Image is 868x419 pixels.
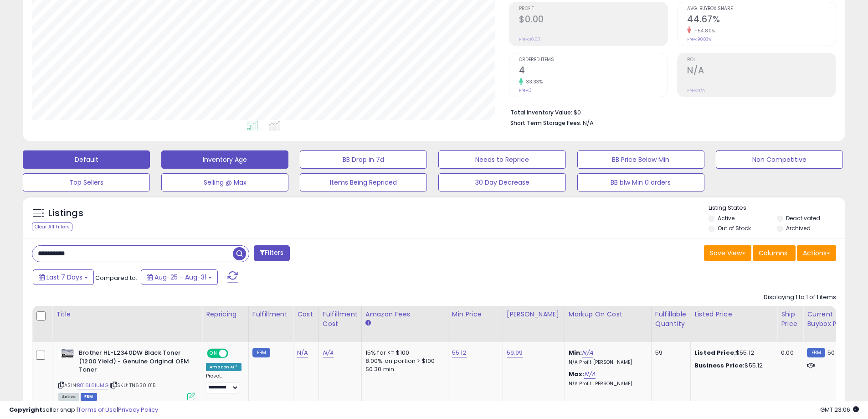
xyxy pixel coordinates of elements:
span: Avg. Buybox Share [687,6,836,11]
label: Deactivated [786,214,820,222]
div: $55.12 [694,362,770,370]
div: Preset: [206,373,241,393]
a: N/A [297,348,308,357]
span: Ordered Items [519,57,668,62]
small: Prev: 98.83% [687,36,711,42]
span: Compared to: [95,274,137,282]
div: $55.12 [694,349,770,357]
label: Out of Stock [718,224,751,232]
button: Actions [797,245,836,261]
b: Brother HL-L2340DW Black Toner (1200 Yield) - Genuine Original OEM Toner [79,349,190,377]
a: 55.12 [452,348,467,357]
button: BB blw Min 0 orders [577,173,704,191]
button: Non Competitive [716,150,843,169]
span: Profit [519,6,668,11]
img: 31-ggHk7BAL._SL40_.jpg [58,349,77,358]
small: 33.33% [523,78,543,85]
div: Cost [297,310,315,319]
p: Listing States: [709,204,845,212]
div: Amazon AI * [206,363,241,371]
div: Clear All Filters [32,222,72,231]
button: Inventory Age [161,150,288,169]
small: FBM [252,348,270,357]
div: [PERSON_NAME] [507,310,561,319]
button: Columns [753,245,796,261]
a: Privacy Policy [118,405,158,414]
div: Repricing [206,310,245,319]
th: The percentage added to the cost of goods (COGS) that forms the calculator for Min & Max prices. [565,306,651,342]
button: Last 7 Days [33,269,94,285]
div: Amazon Fees [365,310,444,319]
div: seller snap | | [9,406,158,414]
span: N/A [583,119,594,127]
button: Filters [254,245,289,261]
button: BB Price Below Min [577,150,704,169]
b: Business Price: [694,361,745,370]
div: 8.00% on portion > $100 [365,357,441,365]
h2: N/A [687,65,836,78]
b: Total Inventory Value: [510,109,572,116]
a: 59.99 [507,348,523,357]
p: N/A Profit [PERSON_NAME] [569,381,644,387]
b: Min: [569,348,582,357]
a: N/A [323,348,334,357]
span: Columns [759,248,787,258]
b: Listed Price: [694,348,736,357]
div: Displaying 1 to 1 of 1 items [764,293,836,302]
div: 0.00 [781,349,796,357]
strong: Copyright [9,405,42,414]
small: -54.80% [691,27,715,34]
h2: 4 [519,65,668,78]
h5: Listings [48,207,83,220]
button: Items Being Repriced [300,173,427,191]
h2: $0.00 [519,14,668,26]
button: BB Drop in 7d [300,150,427,169]
div: Min Price [452,310,499,319]
li: $0 [510,106,829,117]
div: 59 [655,349,683,357]
b: Short Term Storage Fees: [510,119,581,127]
small: Prev: $0.00 [519,36,540,42]
a: Terms of Use [78,405,117,414]
span: ROI [687,57,836,62]
p: N/A Profit [PERSON_NAME] [569,359,644,366]
span: | SKU: TN630 015 [110,382,156,389]
small: FBM [807,348,825,357]
button: Selling @ Max [161,173,288,191]
button: Save View [704,245,751,261]
span: ON [208,350,219,357]
small: Prev: N/A [687,88,705,93]
div: 15% for <= $100 [365,349,441,357]
div: Ship Price [781,310,799,329]
div: Fulfillment Cost [323,310,358,329]
button: Needs to Reprice [438,150,565,169]
span: OFF [227,350,241,357]
small: Amazon Fees. [365,319,371,327]
a: N/A [582,348,593,357]
a: B016L6IUMG [77,382,108,389]
button: Aug-25 - Aug-31 [141,269,218,285]
div: Current Buybox Price [807,310,854,329]
button: Default [23,150,150,169]
span: 50 [827,348,835,357]
div: Listed Price [694,310,773,319]
h2: 44.67% [687,14,836,26]
div: Fulfillable Quantity [655,310,687,329]
span: Aug-25 - Aug-31 [154,273,206,282]
div: $0.30 min [365,365,441,373]
button: Top Sellers [23,173,150,191]
button: 30 Day Decrease [438,173,565,191]
small: Prev: 3 [519,88,532,93]
a: N/A [584,370,595,379]
span: Last 7 Days [46,273,82,282]
label: Active [718,214,734,222]
label: Archived [786,224,811,232]
span: 2025-09-8 23:06 GMT [820,405,859,414]
b: Max: [569,370,585,378]
div: Markup on Cost [569,310,647,319]
div: Fulfillment [252,310,289,319]
div: Title [56,310,198,319]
